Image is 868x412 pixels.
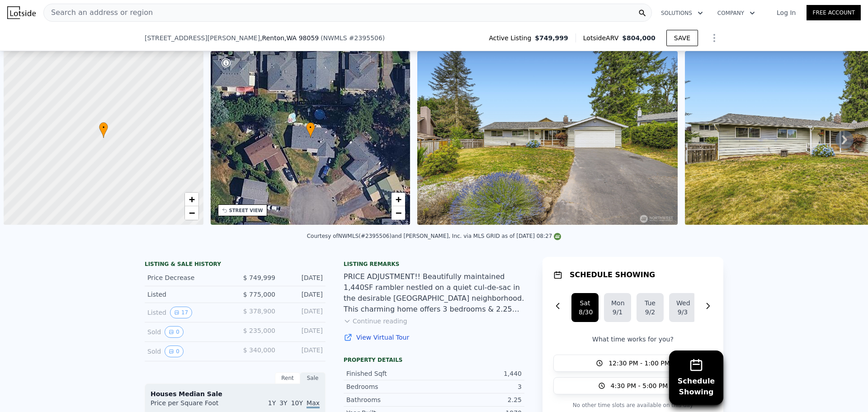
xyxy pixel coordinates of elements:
span: 3Y [279,399,287,407]
span: 4:30 PM - 5:00 PM [611,381,668,390]
div: [DATE] [283,290,323,299]
div: • [99,122,108,138]
span: $749,999 [535,33,568,43]
div: Rent [275,372,300,384]
button: SAVE [666,30,698,46]
span: • [99,123,108,132]
button: Company [710,5,762,21]
span: Lotside ARV [583,33,622,43]
div: Listing remarks [344,260,524,268]
div: Wed [676,298,689,308]
button: View historical data [165,346,184,357]
div: Mon [611,298,624,308]
div: [DATE] [283,273,323,282]
div: Sat [579,298,591,308]
div: 3 [434,382,522,391]
a: Zoom in [185,193,198,206]
div: 9/3 [676,308,689,317]
span: Search an address or region [44,7,153,18]
a: Zoom in [392,193,405,206]
span: + [189,194,194,205]
img: Lotside [7,6,36,19]
button: Tue9/2 [637,293,664,322]
div: Sale [300,372,325,384]
div: Listed [147,307,228,318]
span: 1Y [268,399,276,407]
span: − [396,207,401,218]
a: Zoom out [392,206,405,220]
a: Zoom out [185,206,198,220]
span: $ 235,000 [243,327,275,334]
button: View historical data [170,307,192,318]
div: 8/30 [579,308,591,317]
div: Houses Median Sale [151,389,320,398]
span: Max [307,399,320,408]
span: 10Y [291,399,303,407]
div: LISTING & SALE HISTORY [145,260,325,270]
div: PRICE ADJUSTMENT!! Beautifully maintained 1,440SF rambler nestled on a quiet cul-de-sac in the de... [344,271,524,315]
span: NWMLS [323,34,347,42]
a: Free Account [807,5,861,20]
span: • [306,123,315,132]
div: [DATE] [283,326,323,338]
button: Mon9/1 [604,293,631,322]
a: Log In [766,8,807,17]
div: Tue [644,298,656,308]
button: View historical data [165,326,184,338]
img: NWMLS Logo [554,233,561,240]
div: [DATE] [283,346,323,357]
div: Bathrooms [346,395,434,404]
div: Finished Sqft [346,369,434,378]
div: Property details [344,356,524,364]
span: $ 378,900 [243,308,275,315]
div: [DATE] [283,307,323,318]
button: Sat8/30 [571,293,599,322]
span: # 2395506 [349,34,382,42]
p: What time works for you? [553,335,712,344]
button: 12:30 PM - 1:00 PM [553,355,712,372]
span: + [396,194,401,205]
span: , WA 98059 [284,34,319,42]
span: $ 749,999 [243,274,275,281]
button: Continue reading [344,317,407,326]
span: $ 775,000 [243,291,275,298]
div: Sold [147,326,228,338]
div: Price Decrease [147,273,228,282]
button: Wed9/3 [669,293,696,322]
div: STREET VIEW [229,207,263,214]
div: Listed [147,290,228,299]
div: Courtesy of NWMLS (#2395506) and [PERSON_NAME], Inc. via MLS GRID as of [DATE] 08:27 [307,233,561,239]
div: 2.25 [434,395,522,404]
button: 4:30 PM - 5:00 PM [553,377,712,394]
span: [STREET_ADDRESS][PERSON_NAME] [145,33,260,43]
button: Solutions [654,5,710,21]
span: $804,000 [622,34,656,42]
div: Bedrooms [346,382,434,391]
div: 1,440 [434,369,522,378]
div: 9/2 [644,308,656,317]
div: 9/1 [611,308,624,317]
h1: SCHEDULE SHOWING [570,270,655,280]
button: ScheduleShowing [669,350,723,405]
div: Sold [147,346,228,357]
div: • [306,122,315,138]
button: Show Options [705,29,723,47]
span: $ 340,000 [243,346,275,354]
span: 12:30 PM - 1:00 PM [609,359,670,368]
div: ( ) [321,33,385,43]
span: − [189,207,194,218]
span: , Renton [260,33,319,43]
p: No other time slots are available on this day [553,400,712,411]
a: View Virtual Tour [344,333,524,342]
img: Sale: 149636322 Parcel: 98005666 [417,51,678,225]
span: Active Listing [489,33,535,43]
